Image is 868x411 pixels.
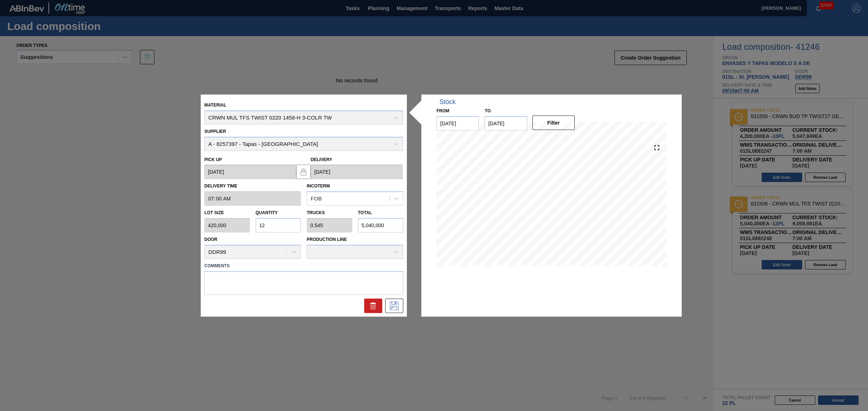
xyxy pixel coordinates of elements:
[385,298,403,313] div: Edit Order
[204,181,301,191] label: Delivery Time
[364,298,382,313] div: Delete Order
[204,165,296,179] input: mm/dd/yyyy
[311,157,332,162] label: Delivery
[204,103,226,108] label: Material
[204,237,217,242] label: Door
[485,116,527,131] input: mm/dd/yyyy
[485,108,490,113] label: to
[532,116,575,130] button: Filter
[204,208,250,218] label: Lot size
[437,108,449,113] label: From
[307,210,325,215] label: Trucks
[311,195,322,202] div: FOB
[204,157,222,162] label: Pick up
[204,260,403,271] label: Comments
[437,116,479,131] input: mm/dd/yyyy
[358,210,372,215] label: Total
[299,167,308,176] img: locked
[296,164,311,179] button: locked
[307,237,347,242] label: Production Line
[439,98,456,106] div: Stock
[311,165,403,179] input: mm/dd/yyyy
[256,210,278,215] label: Quantity
[307,183,330,189] label: Incoterm
[204,129,226,134] label: Supplier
